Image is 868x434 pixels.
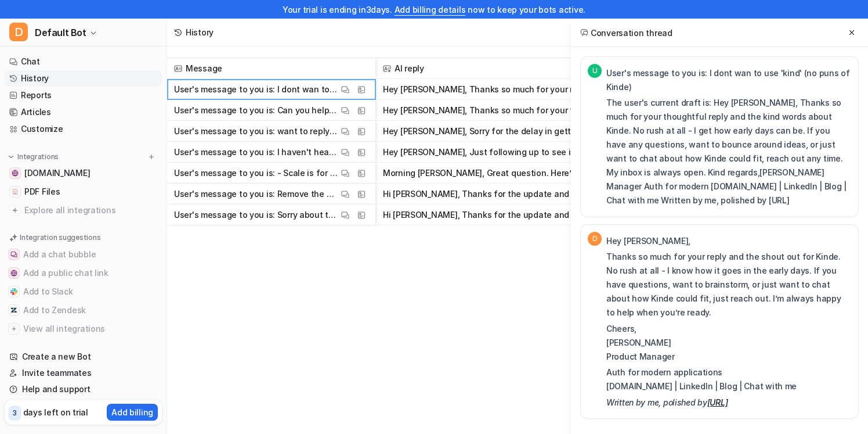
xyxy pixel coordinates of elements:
img: Add a chat bubble [10,251,17,258]
button: View all integrationsView all integrations [5,320,162,338]
button: Hi [PERSON_NAME], Thanks for the update and for letting us know how you resolved the issue. I'm g... [383,184,609,205]
a: docs.kinde.com[DOMAIN_NAME] [5,165,162,181]
button: Hi [PERSON_NAME], Thanks for the update and for letting us know how you resolved the issue. I'm g... [383,205,609,225]
a: Articles [5,104,162,120]
div: History [186,26,214,38]
p: days left on trial [23,406,88,418]
a: Reports [5,87,162,103]
button: Add billing [107,404,158,421]
span: Message [172,58,371,79]
p: User's message to you is: Can you help me with a response. I want to emphasise to reach out whene... [174,100,338,121]
button: Add to ZendeskAdd to Zendesk [5,301,162,320]
p: 3 [13,408,17,418]
button: Add a public chat linkAdd a public chat link [5,264,162,282]
button: Integrations [5,151,62,163]
a: Add billing details [395,5,466,15]
button: Add a chat bubbleAdd a chat bubble [5,245,162,264]
p: Cheers, [PERSON_NAME] Product Manager [606,322,851,364]
p: Integration suggestions [20,232,100,243]
button: Add to SlackAdd to Slack [5,282,162,301]
p: Hey [PERSON_NAME], [606,234,851,248]
a: Create a new Bot [5,349,162,365]
a: Help and support [5,381,162,397]
img: expand menu [7,153,15,161]
a: Customize [5,121,162,137]
img: explore all integrations [9,205,21,216]
button: Hey [PERSON_NAME], Just following up to see if you had a chance to review my last emails. Happy t... [383,142,609,163]
a: Invite teammates [5,365,162,381]
h2: Conversation thread [580,27,672,39]
button: Hey [PERSON_NAME], Thanks so much for your thoughtful reply and the kind words about Kinde. No ru... [383,100,609,121]
a: PDF FilesPDF Files [5,184,162,200]
span: Default Bot [35,24,86,41]
button: Morning [PERSON_NAME], Great question. Here’s a quick summary: - Scale is for B2B businesses with... [383,163,609,184]
p: Integrations [17,152,59,162]
img: Add to Slack [10,288,17,295]
p: User's message to you is: Remove the emd dash The user's current draft is: Hi [PERSON_NAME], Than... [174,184,338,205]
span: AI reply [381,58,612,79]
p: User's message to you is: Sorry about the issue. My team is looking into it. The user's current d... [174,205,338,225]
img: Add a public chat link [10,270,17,277]
img: menu_add.svg [147,153,155,161]
p: Thanks so much for your reply and the shout out for Kinde. No rush at all - I know how it goes in... [606,250,851,320]
p: User's message to you is: I dont wan to use 'kind' (no puns of Kinde) [606,66,851,94]
a: Explore all integrations [5,202,162,218]
img: Add to Zendesk [10,307,17,314]
a: History [5,70,162,87]
p: User's message to you is: I dont wan to use 'kind' (no puns of Kinde) The user's current draft is... [174,79,338,100]
button: Hey [PERSON_NAME], Thanks so much for your reply and the shout out for Kinde. No rush at all - I ... [383,79,609,100]
span: Explore all integrations [24,201,157,220]
span: U [588,64,602,78]
button: Hey [PERSON_NAME], Sorry for the delay in getting back to you, I was also on leave. To progress w... [383,121,609,142]
img: View all integrations [10,325,17,332]
span: [DOMAIN_NAME] [24,167,90,179]
span: D [9,23,28,41]
img: docs.kinde.com [12,170,19,177]
p: User's message to you is: - Scale is for B2B with complex multi-tenancy use-case - Enterprise is ... [174,163,338,184]
a: [URL] [707,397,728,407]
p: Add billing [111,406,153,418]
a: Chat [5,53,162,70]
p: User's message to you is: I haven't hear from [PERSON_NAME] and I want to follow-up with them The... [174,142,338,163]
p: User's message to you is: want to reply saying: - sorry for the delay in getting back to you, I w... [174,121,338,142]
em: Written by me, polished by [606,397,728,407]
span: PDF Files [24,186,60,198]
span: D [588,232,602,246]
p: The user's current draft is: Hey [PERSON_NAME], Thanks so much for your thoughtful reply and the ... [606,96,851,207]
p: Auth for modern applications [DOMAIN_NAME] | LinkedIn | Blog | Chat with me [606,365,851,393]
img: PDF Files [12,188,19,195]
